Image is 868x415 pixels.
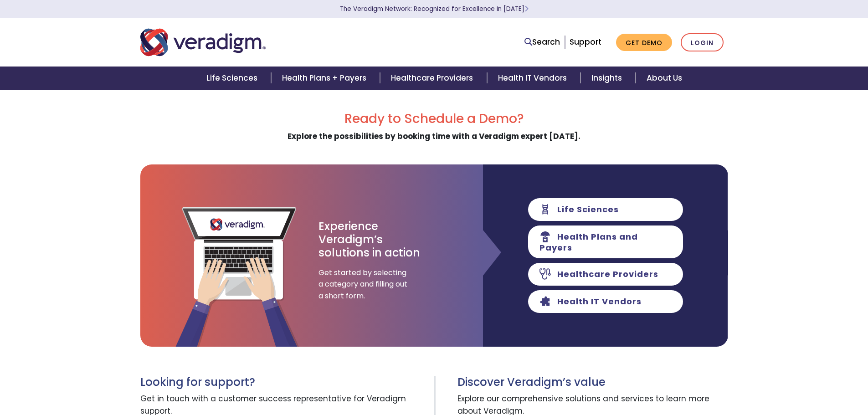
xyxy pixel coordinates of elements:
[524,5,529,13] span: Learn More
[318,220,421,259] h3: Experience Veradigm’s solutions in action
[195,67,271,90] a: Life Sciences
[288,131,580,142] strong: Explore the possibilities by booking time with a Veradigm expert [DATE].
[318,267,410,302] span: Get started by selecting a category and filling out a short form.
[570,36,601,47] a: Support
[616,34,672,51] a: Get Demo
[140,111,728,127] h2: Ready to Schedule a Demo?
[140,376,427,389] h3: Looking for support?
[271,67,380,90] a: Health Plans + Payers
[681,33,724,52] a: Login
[380,67,487,90] a: Healthcare Providers
[487,67,580,90] a: Health IT Vendors
[140,27,266,57] img: Veradigm logo
[457,376,728,389] h3: Discover Veradigm’s value
[524,36,560,48] a: Search
[636,67,693,90] a: About Us
[580,67,636,90] a: Insights
[340,5,529,13] a: The Veradigm Network: Recognized for Excellence in [DATE]Learn More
